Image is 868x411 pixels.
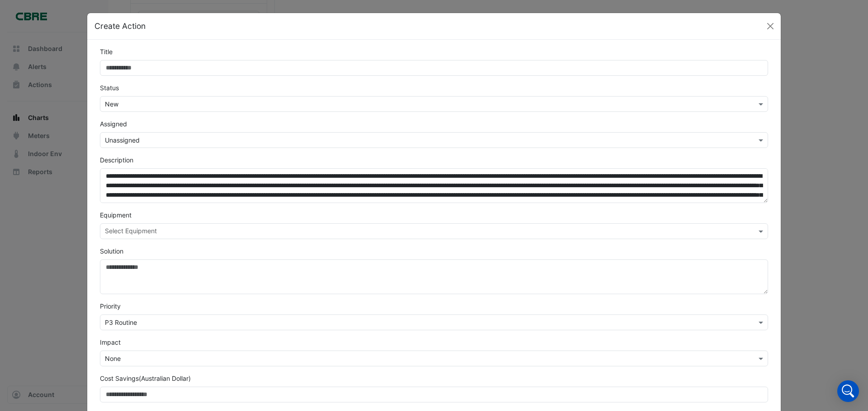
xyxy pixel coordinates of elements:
[100,47,113,56] label: Title
[94,20,146,32] h5: Create Action
[100,83,119,92] label: Status
[100,374,191,383] label: Cost Savings (Australian Dollar)
[100,337,121,347] label: Impact
[104,226,157,238] div: Select Equipment
[100,246,123,256] label: Solution
[100,301,121,311] label: Priority
[100,155,133,165] label: Description
[100,119,127,129] label: Assigned
[100,210,132,220] label: Equipment
[764,19,777,33] button: Close
[837,380,859,402] div: Open Intercom Messenger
